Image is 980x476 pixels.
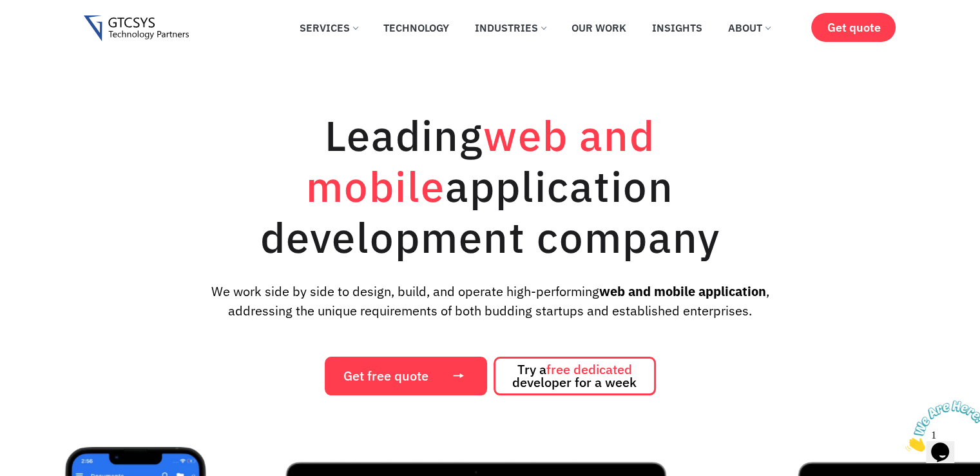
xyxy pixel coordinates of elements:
span: Get quote [827,21,880,34]
iframe: chat widget [900,395,980,457]
a: Get free quote [325,357,487,395]
span: web and mobile [306,108,655,213]
a: Industries [465,14,555,42]
a: Get quote [811,13,896,42]
img: Gtcsys logo [84,15,189,42]
a: Services [290,14,367,42]
p: We work side by side to design, build, and operate high-performing , addressing the unique requir... [189,282,790,321]
a: About [718,14,780,42]
a: Technology [374,14,459,42]
a: Try afree dedicated developer for a week [494,357,656,395]
a: Insights [642,14,712,42]
span: Try a developer for a week [512,363,637,389]
a: Our Work [562,14,636,42]
span: free dedicated [546,361,632,378]
img: Chat attention grabber [5,5,85,56]
span: 1 [5,5,10,16]
h1: Leading application development company [200,110,780,263]
strong: web and mobile application [599,283,766,300]
span: Get free quote [343,370,428,382]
